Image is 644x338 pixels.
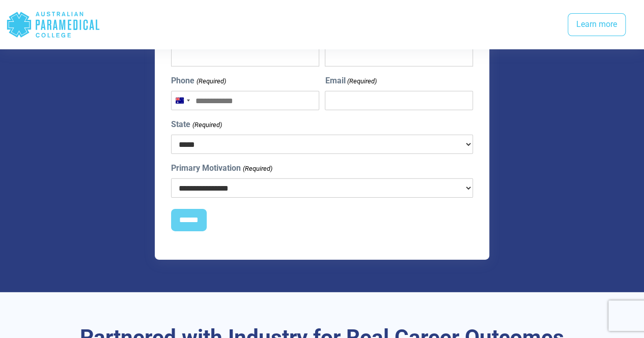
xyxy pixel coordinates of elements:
span: (Required) [195,76,226,86]
label: Email [325,75,376,87]
span: (Required) [242,164,272,174]
span: (Required) [346,76,377,86]
button: Selected country [172,91,193,110]
label: Phone [171,75,226,87]
label: Primary Motivation [171,162,272,174]
a: Learn more [568,13,626,37]
label: State [171,118,221,131]
div: Australian Paramedical College [6,8,100,41]
span: (Required) [191,120,222,130]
